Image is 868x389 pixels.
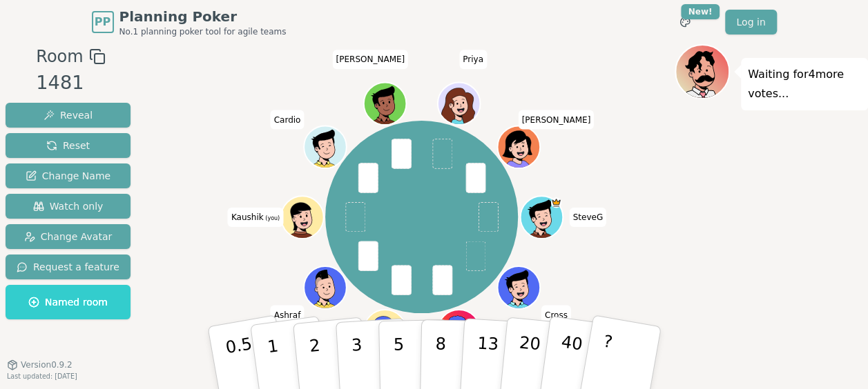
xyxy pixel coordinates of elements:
span: SteveG is the host [550,197,561,208]
button: Reset [6,133,131,158]
button: Request a feature [6,255,131,279]
span: Last updated: [DATE] [7,372,77,380]
span: No.1 planning poker tool for agile teams [119,26,287,37]
span: Named room [28,295,108,309]
span: Reset [46,139,90,152]
span: Click to change your name [271,110,305,129]
div: New! [681,4,720,19]
span: Version 0.9.2 [21,359,73,370]
span: Planning Poker [119,7,287,26]
button: Change Name [6,163,131,188]
button: Watch only [6,194,131,219]
span: Click to change your name [518,110,594,129]
button: Named room [6,285,131,319]
button: Click to change your avatar [282,197,322,237]
a: Log in [725,10,776,34]
span: PP [95,14,110,30]
span: Click to change your name [570,208,607,227]
span: (you) [264,215,280,221]
span: Click to change your name [228,208,283,227]
span: Click to change your name [541,305,571,324]
span: Click to change your name [459,50,487,69]
span: Change Avatar [24,230,113,243]
a: PPPlanning PokerNo.1 planning poker tool for agile teams [92,7,287,37]
span: Request a feature [17,260,119,274]
span: Click to change your name [332,50,408,69]
button: Reveal [6,103,131,128]
span: Watch only [33,199,104,213]
div: 1481 [36,69,105,97]
button: Change Avatar [6,224,131,249]
span: Click to change your name [271,305,305,324]
button: Version0.9.2 [7,359,73,370]
button: New! [673,10,697,34]
span: Change Name [26,169,110,183]
span: Reveal [44,108,93,122]
p: Waiting for 4 more votes... [748,65,861,103]
span: Room [36,44,83,69]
